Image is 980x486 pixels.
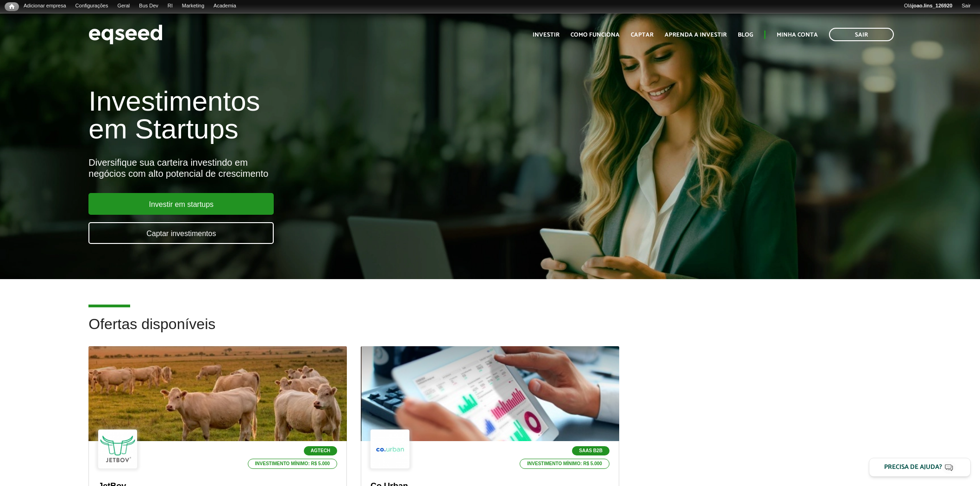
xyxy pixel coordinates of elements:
h1: Investimentos em Startups [88,87,565,143]
span: Início [9,3,14,10]
a: Olájoao.lins_126920 [899,2,957,10]
h2: Ofertas disponíveis [88,316,891,346]
a: Marketing [177,2,209,10]
p: Investimento mínimo: R$ 5.000 [248,459,338,469]
div: Diversifique sua carteira investindo em negócios com alto potencial de crescimento [88,157,565,179]
a: Captar investimentos [88,222,274,244]
a: Blog [738,32,753,38]
a: Bus Dev [134,2,163,10]
p: SaaS B2B [572,446,609,455]
a: Geral [113,2,134,10]
a: Sair [957,2,975,10]
a: Adicionar empresa [19,2,71,10]
a: Minha conta [777,32,818,38]
a: RI [163,2,177,10]
a: Início [5,2,19,11]
a: Sair [829,28,894,41]
img: EqSeed [88,22,163,47]
p: Agtech [304,446,337,455]
a: Academia [209,2,241,10]
a: Investir em startups [88,193,274,215]
a: Aprenda a investir [665,32,727,38]
p: Investimento mínimo: R$ 5.000 [520,459,609,469]
a: Investir [533,32,559,38]
a: Captar [631,32,653,38]
a: Configurações [71,2,113,10]
strong: joao.lins_126920 [912,3,952,8]
a: Como funciona [571,32,620,38]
